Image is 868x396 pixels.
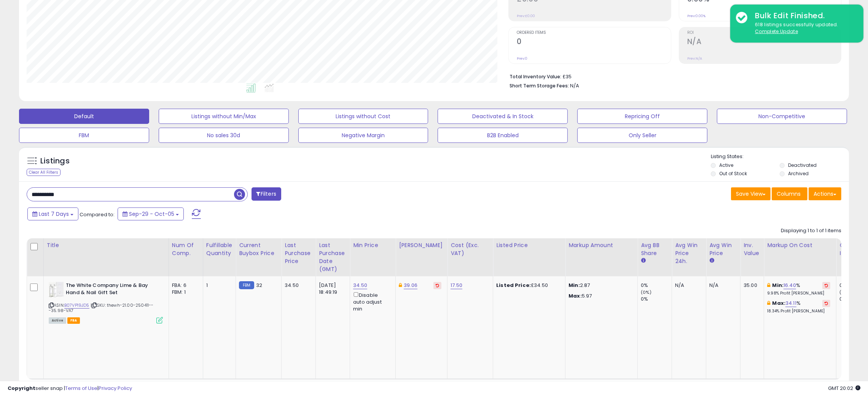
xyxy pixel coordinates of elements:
div: Listed Price [496,241,562,249]
div: Markup on Cost [767,241,833,249]
a: 17.50 [451,282,462,289]
span: Sep-29 - Oct-05 [129,210,174,218]
div: 0% [641,296,672,303]
span: All listings currently available for purchase on Amazon [49,317,66,324]
p: 18.34% Profit [PERSON_NAME] [767,309,830,314]
div: Fulfillable Quantity [206,241,233,257]
small: Avg Win Price. [709,257,714,264]
span: N/A [570,82,579,89]
div: 618 listings successfully updated. [749,21,858,35]
a: 34.11 [785,299,796,307]
button: Filters [252,187,281,201]
div: Displaying 1 to 1 of 1 items [781,227,841,234]
div: % [767,300,830,314]
button: Actions [809,187,841,200]
div: Current Buybox Price [239,241,278,257]
label: Active [719,162,733,168]
div: % [767,282,830,296]
small: Avg BB Share. [641,257,645,264]
div: [DATE] 18:49:19 [319,282,344,296]
div: FBM: 1 [172,289,197,296]
small: FBM [239,281,254,289]
p: 2.87 [569,282,632,289]
button: B2B Enabled [438,128,568,143]
small: (0%) [839,289,850,295]
button: No sales 30d [159,128,289,143]
span: Columns [777,190,801,198]
div: 35.00 [744,282,758,289]
button: Non-Competitive [717,109,847,124]
span: Last 7 Days [39,210,69,218]
div: FBA: 6 [172,282,197,289]
span: Ordered Items [517,31,671,35]
h2: 0 [517,37,671,48]
button: Deactivated & In Stock [438,109,568,124]
div: 34.50 [285,282,310,289]
div: Clear All Filters [27,169,61,176]
a: 16.40 [784,282,796,289]
b: Short Term Storage Fees: [510,82,569,89]
div: Num of Comp. [172,241,200,257]
button: Listings without Cost [298,109,428,124]
div: N/A [675,282,700,289]
small: Prev: 0 [517,56,527,61]
div: 1 [206,282,230,289]
a: 39.06 [404,282,417,289]
button: Only Seller [577,128,707,143]
label: Deactivated [788,162,817,168]
img: 21p8QjkcwML._SL40_.jpg [49,282,64,297]
span: 32 [256,282,262,289]
button: Repricing Off [577,109,707,124]
div: Last Purchase Price [285,241,312,265]
p: 9.98% Profit [PERSON_NAME] [767,291,830,296]
span: 2025-10-13 20:02 GMT [828,385,860,392]
span: Compared to: [80,211,115,218]
p: Listing States: [711,153,849,160]
div: Disable auto adjust min [353,291,390,312]
div: 0% [641,282,672,289]
li: £35 [510,71,836,81]
a: 34.50 [353,282,367,289]
b: The White Company Lime & Bay Hand & Nail Gift Set [66,282,158,298]
div: Bulk Edit Finished. [749,10,858,21]
div: Cost (Exc. VAT) [451,241,490,257]
div: Inv. value [744,241,761,257]
a: Terms of Use [65,385,97,392]
div: ASIN: [49,282,163,323]
b: Min: [772,282,784,289]
div: Last Purchase Date (GMT) [319,241,347,273]
strong: Min: [569,282,580,289]
b: Max: [772,299,786,307]
b: Total Inventory Value: [510,73,561,80]
button: Columns [772,187,807,200]
b: Listed Price: [496,282,531,289]
u: Complete Update [755,28,798,35]
span: FBA [67,317,80,324]
small: Prev: £0.00 [517,14,535,18]
div: seller snap | | [8,385,132,392]
button: Default [19,109,149,124]
a: B07VP19JD5 [64,302,89,309]
div: N/A [709,282,734,289]
div: Ordered Items [839,241,867,257]
div: Min Price [353,241,392,249]
label: Out of Stock [719,170,747,177]
button: FBM [19,128,149,143]
div: [PERSON_NAME] [399,241,444,249]
div: Avg BB Share [641,241,669,257]
div: £34.50 [496,282,559,289]
small: Prev: N/A [687,56,702,61]
button: Save View [731,187,771,200]
span: ROI [687,31,841,35]
small: (0%) [641,289,651,295]
div: Title [47,241,166,249]
button: Listings without Min/Max [159,109,289,124]
button: Last 7 Days [27,208,78,220]
button: Negative Margin [298,128,428,143]
th: The percentage added to the cost of goods (COGS) that forms the calculator for Min & Max prices. [764,238,836,276]
strong: Max: [569,292,582,299]
div: Markup Amount [569,241,634,249]
span: | SKU: thewh-21.00-250411---35.98-VA7 [49,302,154,314]
a: Privacy Policy [99,385,132,392]
button: Sep-29 - Oct-05 [118,208,184,220]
